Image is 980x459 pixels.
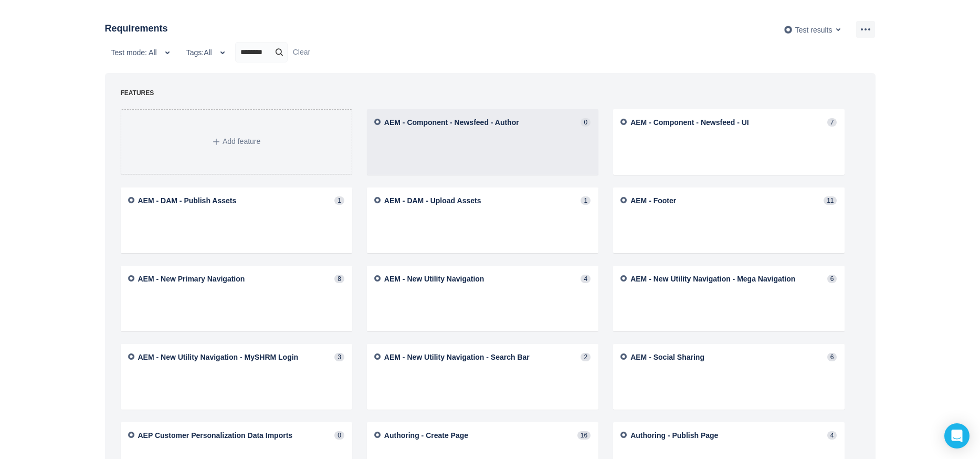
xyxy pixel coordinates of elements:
[334,275,344,283] span: 8
[795,25,833,34] span: Test results
[121,89,851,98] div: FEATURES
[105,21,168,36] h3: Requirements
[618,118,627,126] img: AgwABIgr006M16MAAAAASUVORK5CYII=
[334,196,344,205] span: 1
[121,109,352,174] a: Add icon Add feature
[827,118,837,127] span: 7
[138,196,237,205] a: AEM - DAM - Publish Assets
[581,275,591,283] span: 4
[384,431,468,440] a: Authoring - Create Page
[944,423,970,448] div: Open Intercom Messenger
[334,431,344,440] span: 0
[138,431,293,440] a: AEP Customer Personalization Data Imports
[372,431,381,439] img: AgwABIgr006M16MAAAAASUVORK5CYII=
[581,118,591,127] span: 0
[384,118,519,127] a: AEM - Component - Newsfeed - Author
[581,196,591,205] span: 1
[273,47,286,57] span: search icon
[827,275,837,283] span: 6
[138,353,299,361] a: AEM - New Utility Navigation - MySHRM Login
[827,431,837,440] span: 4
[372,118,381,126] img: AgwABIgr006M16MAAAAASUVORK5CYII=
[126,275,135,282] img: AgwABIgr006M16MAAAAASUVORK5CYII=
[126,353,135,360] img: AgwABIgr006M16MAAAAASUVORK5CYII=
[618,353,627,360] img: AgwABIgr006M16MAAAAASUVORK5CYII=
[630,118,749,127] a: AEM - Component - Newsfeed - UI
[630,353,704,361] a: AEM - Social Sharing
[630,196,676,205] a: AEM - Footer
[777,21,851,38] button: Test results
[212,138,220,146] span: Add icon
[186,44,212,61] span: Tags: All
[581,353,591,361] span: 2
[824,196,837,205] span: 11
[372,353,381,360] img: AgwABIgr006M16MAAAAASUVORK5CYII=
[384,353,530,361] a: AEM - New Utility Navigation - Search Bar
[138,275,245,283] a: AEM - New Primary Navigation
[180,44,235,61] button: Tags:All
[223,137,260,145] span: Add feature
[784,25,793,34] img: AgwABIgr006M16MAAAAASUVORK5CYII=
[618,275,627,282] img: AgwABIgr006M16MAAAAASUVORK5CYII=
[618,431,627,439] img: AgwABIgr006M16MAAAAASUVORK5CYII=
[372,196,381,204] img: AgwABIgr006M16MAAAAASUVORK5CYII=
[827,353,837,361] span: 6
[618,196,627,204] img: AgwABIgr006M16MAAAAASUVORK5CYII=
[334,353,344,361] span: 3
[630,431,718,440] a: Authoring - Publish Page
[293,48,310,56] a: Clear
[384,196,481,205] a: AEM - DAM - Upload Assets
[859,23,872,36] span: more
[105,44,180,61] button: Test mode: All
[111,44,157,61] span: Test mode: All
[630,275,795,283] a: AEM - New Utility Navigation - Mega Navigation
[372,275,381,282] img: AgwABIgr006M16MAAAAASUVORK5CYII=
[126,196,135,204] img: AgwABIgr006M16MAAAAASUVORK5CYII=
[384,275,484,283] a: AEM - New Utility Navigation
[126,431,135,439] img: AgwABIgr006M16MAAAAASUVORK5CYII=
[577,431,591,440] span: 16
